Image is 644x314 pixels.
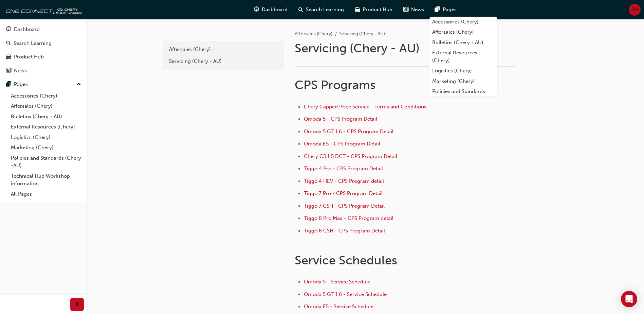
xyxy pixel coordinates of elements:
a: Tiggo 7 CSH - CPS Program Detail [304,203,385,209]
button: JH [629,4,641,16]
span: Search Learning [306,6,344,14]
div: Dashboard [14,25,40,33]
a: pages-iconPages [429,3,462,17]
span: car-icon [355,5,360,14]
a: Marketing (Chery) [8,142,84,153]
a: Tiggo 8 Pro Max - CPS Program detail [304,215,393,221]
a: news-iconNews [398,3,429,17]
a: Logistics (Chery) [429,66,497,76]
li: Servicing (Chery - AU) [339,30,385,38]
div: Aftersales (Chery) [169,46,278,53]
span: Pages [443,6,457,14]
span: guage-icon [254,5,259,14]
a: News [3,65,84,77]
a: All Pages [8,189,84,199]
a: search-iconSearch Learning [293,3,349,17]
span: guage-icon [6,27,11,33]
span: Product Hub [363,6,392,14]
div: Servicing (Chery - AU) [169,57,278,65]
a: Omoda E5 - Service Schedule [304,303,373,310]
span: up-icon [76,80,81,89]
a: Search Learning [3,37,84,50]
a: External Resources (Chery) [8,122,84,132]
button: Pages [3,78,84,91]
a: Omoda 5 - Service Schedule [304,279,370,285]
span: Dashboard [262,6,288,14]
a: Aftersales (Chery) [166,43,281,55]
a: Accessories (Chery) [8,91,84,101]
span: search-icon [298,5,303,14]
a: Aftersales (Chery) [295,31,332,37]
a: Tiggo 4 Pro - CPS Program Detail [304,165,383,172]
a: Logistics (Chery) [8,132,84,143]
a: guage-iconDashboard [249,3,293,17]
span: JH [631,6,638,14]
div: Search Learning [14,39,52,47]
a: Tiggo 4 HEV - CPS Program detail [304,178,384,184]
a: Omoda 5 GT 1.6 - Service Schedule [304,291,387,297]
span: CPS Programs [295,77,375,92]
a: Technical Hub Workshop information [8,171,84,189]
a: Product Hub [3,51,84,63]
span: pages-icon [6,82,11,88]
a: Chery Capped Price Service - Terms and Conditions [304,104,426,110]
span: news-icon [403,5,408,14]
a: Policies and Standards (Chery -AU) [429,86,497,104]
div: News [14,67,27,75]
span: search-icon [6,40,11,47]
a: Tiggo 8 CSH - CPS Program Detail [304,228,385,234]
span: Service Schedules [295,253,397,267]
a: Servicing (Chery - AU) [166,55,281,67]
div: Open Intercom Messenger [621,291,637,307]
a: External Resources (Chery) [429,48,497,66]
a: Omoda 5 - CPS Program Detail [304,116,377,122]
a: Aftersales (Chery) [429,27,497,37]
h1: Servicing (Chery - AU) [295,41,517,56]
a: Dashboard [3,23,84,36]
a: Tiggo 7 Pro - CPS Program Detail [304,190,383,196]
a: car-iconProduct Hub [349,3,398,17]
span: car-icon [6,54,11,60]
button: DashboardSearch LearningProduct HubNews [3,22,84,78]
a: Aftersales (Chery) [8,101,84,111]
span: prev-icon [75,300,80,309]
a: Chery C5 1.5 DCT - CPS Program Detail [304,153,397,159]
a: Omoda E5 - CPS Program Detail [304,141,380,147]
a: Omoda 5 GT 1.6 - CPS Program Detail [304,128,393,135]
span: pages-icon [435,5,440,14]
a: Bulletins (Chery - AU) [8,111,84,122]
div: Pages [14,81,28,88]
span: news-icon [6,68,11,74]
a: Bulletins (Chery - AU) [429,37,497,48]
img: oneconnect [3,3,81,16]
a: Policies and Standards (Chery -AU) [8,153,84,171]
div: Product Hub [14,53,44,61]
a: Marketing (Chery) [429,76,497,87]
span: News [411,6,424,14]
a: Accessories (Chery) [429,17,497,27]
